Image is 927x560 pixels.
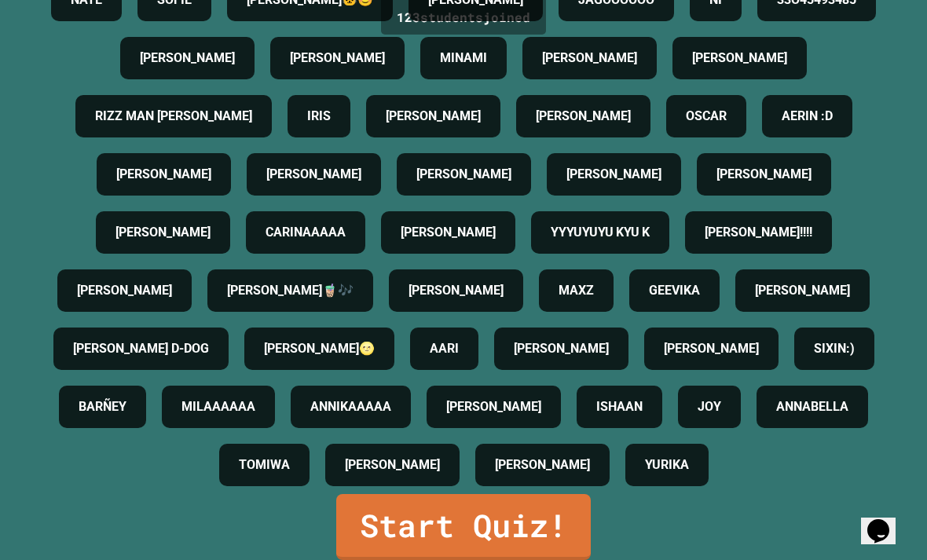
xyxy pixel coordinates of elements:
[79,397,126,416] h4: BARÑEY
[140,49,235,68] h4: [PERSON_NAME]
[514,339,609,358] h4: [PERSON_NAME]
[239,456,290,474] h4: TOMIWA
[181,397,255,416] h4: MILAAAAAA
[551,223,650,242] h4: YYYUYUYU KYU K
[776,397,848,416] h4: ANNABELLA
[861,497,911,544] iframe: chat widget
[698,397,721,416] h4: JOY
[266,165,361,184] h4: [PERSON_NAME]
[782,107,833,126] h4: AERIN :D
[542,49,637,68] h4: [PERSON_NAME]
[401,223,496,242] h4: [PERSON_NAME]
[536,107,631,126] h4: [PERSON_NAME]
[386,107,481,126] h4: [PERSON_NAME]
[649,281,700,300] h4: GEEVIKA
[116,165,211,184] h4: [PERSON_NAME]
[495,456,590,474] h4: [PERSON_NAME]
[409,281,504,300] h4: [PERSON_NAME]
[95,107,252,126] h4: RIZZ MAN [PERSON_NAME]
[290,49,385,68] h4: [PERSON_NAME]
[264,339,375,358] h4: [PERSON_NAME]🌝
[755,281,850,300] h4: [PERSON_NAME]
[446,397,541,416] h4: [PERSON_NAME]
[307,107,331,126] h4: IRIS
[310,397,391,416] h4: ANNIKAAAAA
[686,107,727,126] h4: OSCAR
[566,165,661,184] h4: [PERSON_NAME]
[705,223,812,242] h4: [PERSON_NAME]!!!!
[336,494,591,560] a: Start Quiz!
[115,223,211,242] h4: [PERSON_NAME]
[227,281,354,300] h4: [PERSON_NAME]🧋🎶
[692,49,787,68] h4: [PERSON_NAME]
[77,281,172,300] h4: [PERSON_NAME]
[73,339,209,358] h4: [PERSON_NAME] D-DOG
[645,456,689,474] h4: YURIKA
[416,165,511,184] h4: [PERSON_NAME]
[440,49,487,68] h4: MINAMI
[814,339,855,358] h4: SIXIN:)
[266,223,346,242] h4: CARINAAAAA
[559,281,594,300] h4: MAXZ
[716,165,812,184] h4: [PERSON_NAME]
[596,397,643,416] h4: ISHAAN
[345,456,440,474] h4: [PERSON_NAME]
[430,339,459,358] h4: AARI
[664,339,759,358] h4: [PERSON_NAME]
